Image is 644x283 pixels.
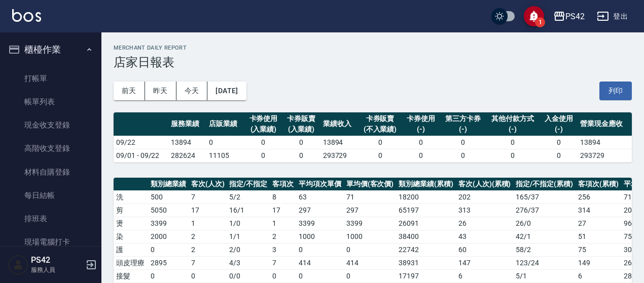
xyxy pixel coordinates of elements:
[320,136,359,149] td: 13894
[456,230,514,243] td: 43
[549,6,589,27] button: PS42
[396,269,456,282] td: 17197
[513,190,576,204] td: 165 / 37
[440,149,486,162] td: 0
[114,45,632,51] h2: Merchant Daily Report
[456,256,514,269] td: 147
[227,204,270,217] td: 16 / 1
[227,243,270,256] td: 2 / 0
[576,269,621,282] td: 6
[148,178,189,191] th: 類別總業績
[270,256,296,269] td: 7
[296,178,344,191] th: 平均項次單價
[396,204,456,217] td: 65197
[270,243,296,256] td: 3
[535,17,545,27] span: 1
[576,190,621,204] td: 256
[405,124,438,135] div: (-)
[396,217,456,230] td: 26091
[456,178,514,191] th: 客次(人次)(累積)
[189,230,227,243] td: 2
[578,112,632,136] th: 營業現金應收
[270,269,296,282] td: 0
[396,230,456,243] td: 38400
[543,124,576,135] div: (-)
[247,124,280,135] div: (入業績)
[285,113,318,124] div: 卡券販賣
[270,217,296,230] td: 1
[148,230,189,243] td: 2000
[4,90,97,113] a: 帳單列表
[344,190,397,204] td: 71
[12,9,41,22] img: Logo
[168,112,206,136] th: 服務業績
[513,178,576,191] th: 指定/不指定(累積)
[189,269,227,282] td: 0
[524,6,544,26] button: save
[456,243,514,256] td: 60
[456,217,514,230] td: 26
[114,243,148,256] td: 護
[285,124,318,135] div: (入業績)
[456,190,514,204] td: 202
[296,230,344,243] td: 1000
[31,265,83,274] p: 服務人員
[244,136,282,149] td: 0
[114,55,632,69] h3: 店家日報表
[488,113,538,124] div: 其他付款方式
[227,178,270,191] th: 指定/不指定
[189,204,227,217] td: 17
[488,124,538,135] div: (-)
[207,82,246,100] button: [DATE]
[513,217,576,230] td: 26 / 0
[247,113,280,124] div: 卡券使用
[440,136,486,149] td: 0
[4,207,97,230] a: 排班表
[320,149,359,162] td: 293729
[296,243,344,256] td: 0
[114,230,148,243] td: 染
[148,269,189,282] td: 0
[189,217,227,230] td: 1
[576,178,621,191] th: 客項次(累積)
[396,256,456,269] td: 38931
[358,136,402,149] td: 0
[513,269,576,282] td: 5 / 1
[148,190,189,204] td: 500
[282,149,320,162] td: 0
[456,204,514,217] td: 313
[8,255,28,275] img: Person
[358,149,402,162] td: 0
[593,7,632,26] button: 登出
[31,255,83,265] h5: PS42
[456,269,514,282] td: 6
[486,136,540,149] td: 0
[513,204,576,217] td: 276 / 37
[148,243,189,256] td: 0
[513,243,576,256] td: 58 / 2
[361,124,399,135] div: (不入業績)
[114,190,148,204] td: 洗
[206,136,244,149] td: 0
[486,149,540,162] td: 0
[296,204,344,217] td: 297
[244,149,282,162] td: 0
[227,230,270,243] td: 1 / 1
[540,136,578,149] td: 0
[576,230,621,243] td: 51
[227,256,270,269] td: 4 / 3
[4,113,97,137] a: 現金收支登錄
[4,160,97,184] a: 材料自購登錄
[189,190,227,204] td: 7
[565,10,585,23] div: PS42
[344,217,397,230] td: 3399
[296,190,344,204] td: 63
[227,269,270,282] td: 0 / 0
[396,243,456,256] td: 22742
[270,230,296,243] td: 2
[4,230,97,254] a: 現場電腦打卡
[578,149,632,162] td: 293729
[576,204,621,217] td: 314
[114,136,168,149] td: 09/22
[168,149,206,162] td: 282624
